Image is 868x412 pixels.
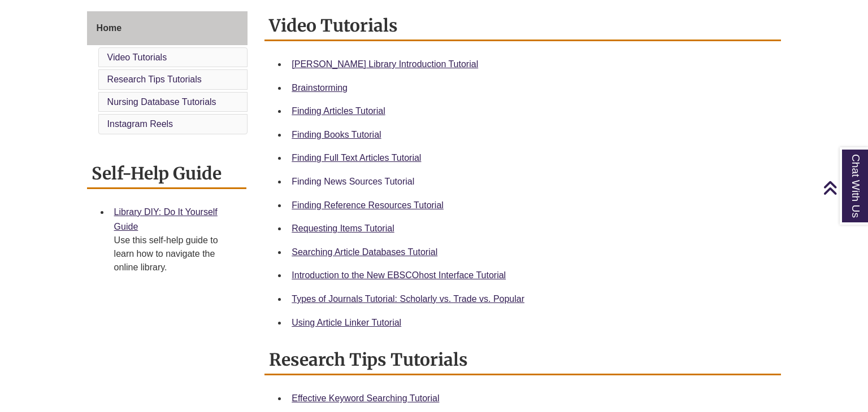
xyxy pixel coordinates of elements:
[107,119,173,129] a: Instagram Reels
[292,247,437,257] a: Searching Article Databases Tutorial
[97,23,121,33] span: Home
[114,234,238,274] div: Use this self-help guide to learn how to navigate the online library.
[107,97,216,107] a: Nursing Database Tutorials
[87,11,248,137] div: Guide Page Menu
[292,223,394,233] a: Requesting Items Tutorial
[292,130,381,139] a: Finding Books Tutorial
[292,106,385,116] a: Finding Articles Tutorial
[292,393,439,403] a: Effective Keyword Searching Tutorial
[292,83,348,93] a: Brainstorming
[823,180,865,195] a: Back to Top
[292,294,524,304] a: Types of Journals Tutorial: Scholarly vs. Trade vs. Popular
[292,318,401,327] a: Using Article Linker Tutorial
[114,207,218,231] a: Library DIY: Do It Yourself Guide
[264,11,781,41] h2: Video Tutorials
[292,177,414,186] a: Finding News Sources Tutorial
[87,159,247,189] h2: Self-Help Guide
[87,11,248,45] a: Home
[292,153,421,163] a: Finding Full Text Articles Tutorial
[292,59,478,69] a: [PERSON_NAME] Library Introduction Tutorial
[264,345,781,375] h2: Research Tips Tutorials
[292,270,506,280] a: Introduction to the New EBSCOhost Interface Tutorial
[292,200,444,210] a: Finding Reference Resources Tutorial
[107,52,167,62] a: Video Tutorials
[107,74,202,84] a: Research Tips Tutorials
